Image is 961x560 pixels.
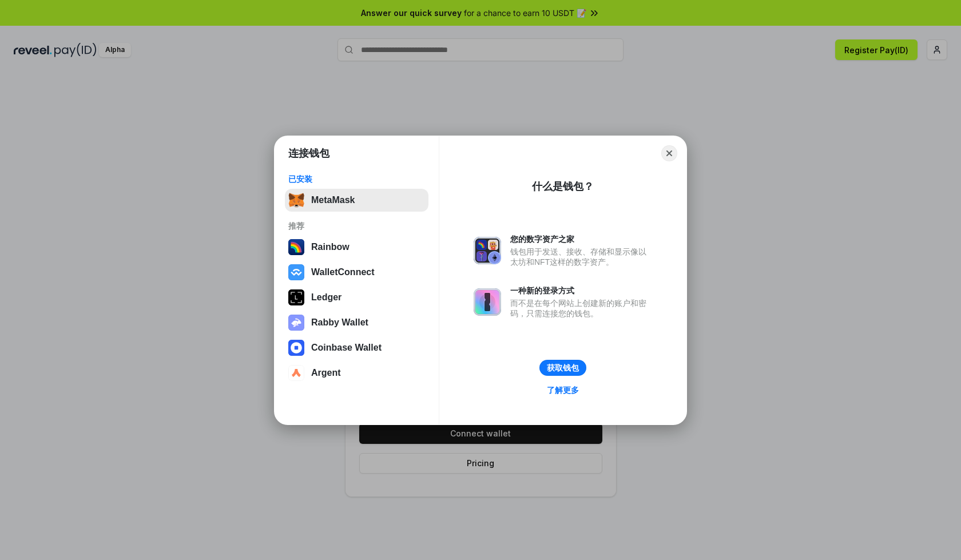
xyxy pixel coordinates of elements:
[288,340,304,356] img: svg+xml,%3Csvg%20width%3D%2228%22%20height%3D%2228%22%20viewBox%3D%220%200%2028%2028%22%20fill%3D...
[474,237,501,264] img: svg+xml,%3Csvg%20xmlns%3D%22http%3A%2F%2Fwww.w3.org%2F2000%2Fsvg%22%20fill%3D%22none%22%20viewBox...
[510,298,652,319] div: 而不是在每个网站上创建新的账户和密码，只需连接您的钱包。
[311,195,355,205] div: MetaMask
[285,336,428,359] button: Coinbase Wallet
[288,315,304,331] img: svg+xml,%3Csvg%20xmlns%3D%22http%3A%2F%2Fwww.w3.org%2F2000%2Fsvg%22%20fill%3D%22none%22%20viewBox...
[288,174,425,184] div: 已安装
[285,311,428,334] button: Rabby Wallet
[288,365,304,381] img: svg+xml,%3Csvg%20width%3D%2228%22%20height%3D%2228%22%20viewBox%3D%220%200%2028%2028%22%20fill%3D...
[311,368,341,378] div: Argent
[311,292,341,303] div: Ledger
[311,317,368,328] div: Rabby Wallet
[547,385,579,395] div: 了解更多
[288,146,329,160] h1: 连接钱包
[285,362,428,384] button: Argent
[510,285,652,296] div: 一种新的登录方式
[539,360,586,376] button: 获取钱包
[288,289,304,305] img: svg+xml,%3Csvg%20xmlns%3D%22http%3A%2F%2Fwww.w3.org%2F2000%2Fsvg%22%20width%3D%2228%22%20height%3...
[311,343,382,353] div: Coinbase Wallet
[547,363,579,373] div: 获取钱包
[285,261,428,284] button: WalletConnect
[510,247,652,267] div: 钱包用于发送、接收、存储和显示像以太坊和NFT这样的数字资产。
[288,192,304,208] img: svg+xml,%3Csvg%20fill%3D%22none%22%20height%3D%2233%22%20viewBox%3D%220%200%2035%2033%22%20width%...
[285,189,428,212] button: MetaMask
[285,236,428,259] button: Rainbow
[532,180,594,193] div: 什么是钱包？
[285,286,428,309] button: Ledger
[661,145,677,161] button: Close
[288,239,304,255] img: svg+xml,%3Csvg%20width%3D%22120%22%20height%3D%22120%22%20viewBox%3D%220%200%20120%20120%22%20fil...
[288,221,425,231] div: 推荐
[311,267,375,277] div: WalletConnect
[474,288,501,316] img: svg+xml,%3Csvg%20xmlns%3D%22http%3A%2F%2Fwww.w3.org%2F2000%2Fsvg%22%20fill%3D%22none%22%20viewBox...
[540,383,586,398] a: 了解更多
[311,242,350,252] div: Rainbow
[288,264,304,280] img: svg+xml,%3Csvg%20width%3D%2228%22%20height%3D%2228%22%20viewBox%3D%220%200%2028%2028%22%20fill%3D...
[510,234,652,244] div: 您的数字资产之家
